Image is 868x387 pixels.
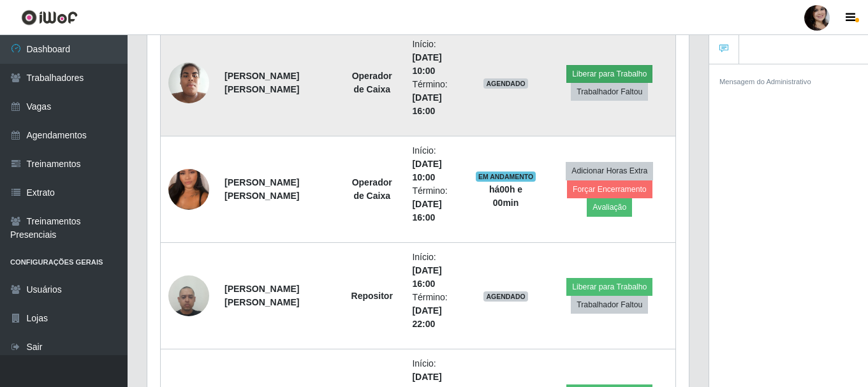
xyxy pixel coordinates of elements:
button: Forçar Encerramento [567,180,652,198]
time: [DATE] 16:00 [412,265,441,289]
button: Liberar para Trabalho [566,65,652,83]
time: [DATE] 22:00 [412,305,441,329]
span: AGENDADO [483,78,528,89]
span: AGENDADO [483,291,528,302]
li: Término: [412,291,460,331]
button: Avaliação [587,198,632,216]
time: [DATE] 16:00 [412,92,441,116]
button: Liberar para Trabalho [566,278,652,296]
strong: Operador de Caixa [352,177,392,201]
time: [DATE] 10:00 [412,52,441,76]
li: Início: [412,144,460,184]
img: 1693507860054.jpeg [168,268,209,323]
time: [DATE] 16:00 [412,199,441,223]
img: CoreUI Logo [21,10,78,26]
strong: há 00 h e 00 min [489,184,522,208]
strong: Repositor [351,291,393,301]
strong: [PERSON_NAME] [PERSON_NAME] [224,177,299,201]
img: 1650483938365.jpeg [168,55,209,110]
li: Término: [412,78,460,118]
strong: Operador de Caixa [352,71,392,94]
small: Mensagem do Administrativo [719,78,811,85]
li: Término: [412,184,460,224]
img: 1721090208005.jpeg [168,153,209,226]
li: Início: [412,38,460,78]
button: Trabalhador Faltou [571,296,648,314]
time: [DATE] 10:00 [412,159,441,182]
li: Início: [412,251,460,291]
button: Trabalhador Faltou [571,83,648,101]
strong: [PERSON_NAME] [PERSON_NAME] [224,284,299,307]
span: EM ANDAMENTO [476,172,536,182]
strong: [PERSON_NAME] [PERSON_NAME] [224,71,299,94]
button: Adicionar Horas Extra [566,162,653,180]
